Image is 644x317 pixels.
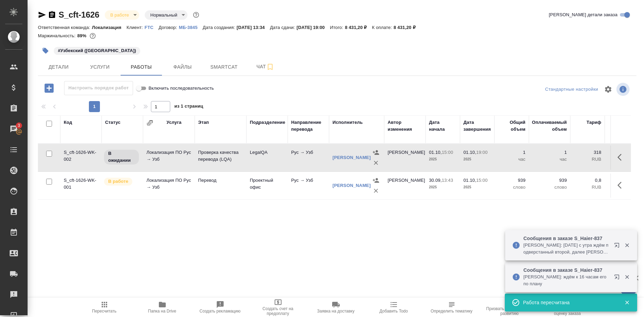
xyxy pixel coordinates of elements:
a: [PERSON_NAME] [333,183,371,188]
div: split button [543,84,600,95]
div: Направление перевода [291,119,326,133]
p: 318 [574,149,601,156]
span: Файлы [166,63,199,71]
p: RUB [574,184,601,191]
p: В работе [108,178,128,185]
p: [PERSON_NAME]: [DATE] с утра ждём подверстанный второй, далее [PERSON_NAME] проверяет, далее если... [523,242,610,256]
p: 2025 [463,184,491,191]
p: 89% [77,33,88,38]
a: МБ-3845 [179,24,203,30]
button: Скопировать ссылку [48,11,56,19]
div: В работе [145,10,187,20]
span: Настроить таблицу [600,81,616,98]
div: В работе [105,10,139,20]
p: 19:00 [476,150,488,155]
button: В работе [108,12,131,18]
div: Подразделение [250,119,285,126]
p: слово [532,184,567,191]
p: RUB [574,156,601,163]
p: Клиент: [126,25,144,30]
div: Исполнитель назначен, приступать к работе пока рано [103,149,140,165]
p: 15:00 [476,178,488,183]
p: Перевод [198,177,243,184]
p: 01.10, [429,150,442,155]
p: [DATE] 19:00 [297,25,330,30]
p: #Узбекский ([GEOGRAPHIC_DATA]) [58,47,136,54]
span: Посмотреть информацию [616,83,631,96]
button: Здесь прячутся важные кнопки [613,149,630,166]
button: Закрыть [620,299,634,306]
p: 318 [608,149,639,156]
p: 01.10, [463,150,476,155]
p: Договор: [159,25,179,30]
div: Статус [105,119,121,126]
p: 0,8 [574,177,601,184]
td: Проектный офис [246,174,288,198]
p: Сообщения в заказе S_Haier-837 [523,267,610,274]
a: 3 [2,120,26,138]
div: Работа пересчитана [523,299,614,306]
div: Дата начала [429,119,457,133]
svg: Подписаться [266,63,274,71]
div: Тариф [586,119,601,126]
td: Рус → Узб [288,146,329,170]
button: 751.20 RUB; [88,31,97,40]
td: S_cft-1626-WK-001 [60,174,102,198]
button: Сгруппировать [146,119,153,126]
p: Маржинальность: [38,33,77,38]
p: [PERSON_NAME]: ждём к 16 часам его по плану [523,274,610,287]
div: Услуга [166,119,181,126]
p: 939 [498,177,525,184]
button: Удалить [371,158,381,168]
div: Дата завершения [463,119,491,133]
td: LegalQA [246,146,288,170]
button: Нормальный [148,12,179,18]
button: Удалить [371,186,381,196]
td: [PERSON_NAME] [384,174,426,198]
p: Итого: [330,25,345,30]
p: RUB [608,184,639,191]
p: Локализация [92,25,127,30]
p: Проверка качества перевода (LQA) [198,149,243,163]
p: 1 [498,149,525,156]
button: Назначить [371,175,381,186]
div: Исполнитель выполняет работу [103,177,140,186]
p: слово [498,184,525,191]
button: Открыть в новой вкладке [610,238,626,255]
p: 13:43 [442,178,453,183]
p: час [498,156,525,163]
p: Сообщения в заказе S_Haier-837 [523,235,610,242]
p: 939 [532,177,567,184]
p: FTC [145,25,159,30]
p: RUB [608,156,639,163]
button: Открыть в новой вкладке [610,270,626,287]
button: Добавить тэг [38,43,53,58]
p: [DATE] 13:34 [237,25,270,30]
div: Общий объем [498,119,525,133]
td: [PERSON_NAME] [384,146,426,170]
p: 1 [532,149,567,156]
span: Детали [42,63,75,71]
p: 15:00 [442,150,453,155]
div: Оплачиваемый объем [532,119,567,133]
span: Работы [125,63,158,71]
p: В ожидании [108,150,135,164]
button: Добавить работу [40,81,59,95]
span: [PERSON_NAME] детали заказа [549,11,617,18]
p: Дата создания: [203,25,236,30]
div: Автор изменения [388,119,422,133]
button: Закрыть [620,274,634,280]
p: 2025 [429,184,457,191]
button: Закрыть [620,242,634,248]
p: 8 431,20 ₽ [393,25,421,30]
a: [PERSON_NAME] [333,155,371,160]
p: час [532,156,567,163]
p: К оплате: [372,25,393,30]
span: Чат [249,62,282,71]
p: Ответственная команда: [38,25,92,30]
p: 01.10, [463,178,476,183]
a: FTC [145,24,159,30]
p: 8 431,20 ₽ [345,25,372,30]
div: Этап [198,119,209,126]
p: 751,2 [608,177,639,184]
